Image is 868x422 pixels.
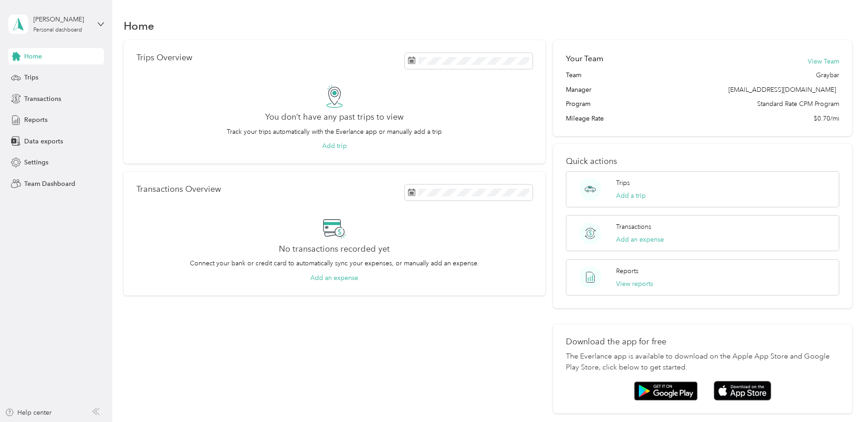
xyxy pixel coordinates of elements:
span: Data exports [24,137,63,146]
p: Quick actions [566,157,839,166]
div: [PERSON_NAME] [33,15,90,24]
button: Add an expense [310,273,358,283]
button: Add an expense [616,235,664,244]
div: Personal dashboard [33,27,82,33]
h1: Home [124,21,154,31]
button: View reports [616,279,653,289]
h2: You don’t have any past trips to view [265,112,403,122]
p: Download the app for free [566,337,839,347]
span: [EMAIL_ADDRESS][DOMAIN_NAME] [728,86,836,94]
p: Trips Overview [136,53,192,63]
span: Graybar [816,70,839,80]
span: Settings [24,158,48,167]
span: Standard Rate CPM Program [757,99,839,109]
span: $0.70/mi [814,114,839,123]
span: Reports [24,115,47,125]
span: Transactions [24,94,61,104]
p: Reports [616,266,638,276]
h2: No transactions recorded yet [279,244,390,254]
span: Home [24,52,42,61]
p: The Everlance app is available to download on the Apple App Store and Google Play Store, click be... [566,351,839,373]
span: Mileage Rate [566,114,604,123]
p: Transactions [616,222,651,232]
span: Team Dashboard [24,179,75,189]
span: Manager [566,85,591,95]
p: Transactions Overview [136,185,221,194]
span: Team [566,70,581,80]
p: Trips [616,178,630,188]
button: Add a trip [616,191,646,200]
span: Program [566,99,591,109]
h2: Your Team [566,53,603,64]
button: Help center [5,408,52,417]
p: Connect your bank or credit card to automatically sync your expenses, or manually add an expense. [190,258,479,268]
span: Trips [24,73,38,82]
p: Track your trips automatically with the Everlance app or manually add a trip [227,127,442,137]
iframe: Everlance-gr Chat Button Frame [817,371,868,422]
button: View Team [808,57,839,66]
button: Add trip [322,141,347,151]
img: Google play [634,381,698,401]
img: App store [714,381,771,401]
